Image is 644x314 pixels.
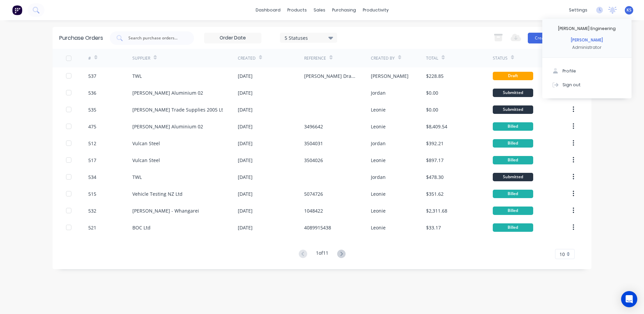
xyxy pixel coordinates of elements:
[238,89,253,96] div: [DATE]
[371,157,386,164] div: Leonie
[626,7,632,13] span: KS
[304,55,326,61] div: Reference
[562,68,576,74] div: Profile
[571,37,603,43] div: [PERSON_NAME]
[132,174,142,181] div: TWL
[59,34,103,42] div: Purchase Orders
[371,123,386,130] div: Leonie
[426,55,438,61] div: Total
[426,207,447,214] div: $2,311.68
[304,224,331,231] div: 4089915438
[371,55,395,61] div: Created By
[371,72,409,80] div: [PERSON_NAME]
[304,207,323,214] div: 1048422
[371,89,386,96] div: Jordan
[493,173,533,181] div: Submitted
[493,122,533,131] div: Billed
[132,55,150,61] div: Supplier
[132,72,142,80] div: TWL
[12,5,22,15] img: Factory
[371,106,386,113] div: Leonie
[426,106,438,113] div: $0.00
[371,174,386,181] div: Jordan
[132,106,223,113] div: [PERSON_NAME] Trade Supplies 2005 Lt
[88,106,96,113] div: 535
[329,5,359,15] div: purchasing
[542,64,632,78] button: Profile
[493,207,533,215] div: Billed
[493,55,508,61] div: Status
[493,139,533,148] div: Billed
[426,123,447,130] div: $8,409.54
[559,251,565,258] span: 10
[493,156,533,164] div: Billed
[562,82,581,88] div: Sign out
[88,140,96,147] div: 512
[493,190,533,198] div: Billed
[132,190,183,197] div: Vehicle Testing NZ Ltd
[252,5,284,15] a: dashboard
[426,174,444,181] div: $478.30
[238,72,253,80] div: [DATE]
[304,140,323,147] div: 3504031
[493,105,533,114] div: Submitted
[310,5,329,15] div: sales
[88,224,96,231] div: 521
[88,190,96,197] div: 515
[426,157,444,164] div: $897.17
[238,123,253,130] div: [DATE]
[371,190,386,197] div: Leonie
[371,224,386,231] div: Leonie
[132,157,160,164] div: Vulcan Steel
[88,123,96,130] div: 475
[572,44,602,51] div: Administrator
[316,249,328,259] div: 1 of 11
[284,5,310,15] div: products
[204,33,261,43] input: Order Date
[238,190,253,197] div: [DATE]
[88,89,96,96] div: 536
[426,224,441,231] div: $33.17
[426,72,444,80] div: $228.85
[128,35,184,41] input: Search purchase orders...
[132,140,160,147] div: Vulcan Steel
[238,55,256,61] div: Created
[426,89,438,96] div: $0.00
[88,207,96,214] div: 532
[304,190,323,197] div: 5074726
[371,140,386,147] div: Jordan
[285,34,333,41] div: 5 Statuses
[426,140,444,147] div: $392.21
[132,207,199,214] div: [PERSON_NAME] - Whangarei
[566,5,591,15] div: settings
[493,72,533,80] div: Draft
[88,55,91,61] div: #
[359,5,392,15] div: productivity
[493,89,533,97] div: Submitted
[558,26,616,32] div: [PERSON_NAME] Engineering
[88,174,96,181] div: 534
[304,72,357,80] div: [PERSON_NAME] Draw Bar extension
[528,33,585,43] button: Create purchase order
[238,140,253,147] div: [DATE]
[493,223,533,232] div: Billed
[88,72,96,80] div: 537
[238,207,253,214] div: [DATE]
[238,157,253,164] div: [DATE]
[132,224,151,231] div: BOC Ltd
[621,291,637,307] div: Open Intercom Messenger
[238,174,253,181] div: [DATE]
[132,89,203,96] div: [PERSON_NAME] Aluminium 02
[371,207,386,214] div: Leonie
[88,157,96,164] div: 517
[238,106,253,113] div: [DATE]
[542,78,632,91] button: Sign out
[304,157,323,164] div: 3504026
[304,123,323,130] div: 3496642
[132,123,203,130] div: [PERSON_NAME] Aluminium 02
[238,224,253,231] div: [DATE]
[426,190,444,197] div: $351.62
